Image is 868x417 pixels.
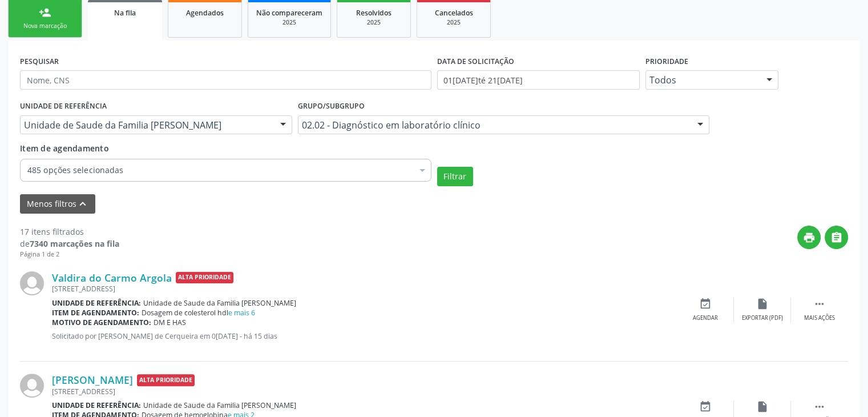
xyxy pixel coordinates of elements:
label: Grupo/Subgrupo [298,98,365,115]
span: Na fila [114,8,136,18]
label: PESQUISAR [20,53,59,70]
i: print [803,231,815,244]
div: Mais ações [804,314,835,322]
img: img [20,271,44,295]
span: Unidade de Saude da Familia [PERSON_NAME] [143,298,296,308]
button:  [825,226,848,249]
div: 2025 [425,18,482,27]
a: [PERSON_NAME] [52,374,133,386]
p: Solicitado por [PERSON_NAME] de Cerqueira em 0[DATE] - há 15 dias [52,331,677,341]
i: event_available [699,400,712,413]
a: Valdira do Carmo Argola [52,271,172,284]
b: Unidade de referência: [52,298,141,308]
span: Resolvidos [356,8,391,18]
span: Item de agendamento [20,143,109,154]
button: Filtrar [437,167,473,186]
div: de [20,238,119,250]
div: [STREET_ADDRESS] [52,284,677,294]
span: Unidade de Saude da Familia [PERSON_NAME] [24,119,269,131]
i:  [830,231,843,244]
input: Selecione um intervalo [437,70,640,90]
span: Agendados [186,8,224,18]
span: Alta Prioridade [176,272,233,284]
div: 2025 [256,18,322,27]
i: keyboard_arrow_up [76,198,89,210]
span: 485 opções selecionadas [27,165,413,176]
span: Unidade de Saude da Familia [PERSON_NAME] [143,400,296,410]
span: Dosagem de colesterol hdl [142,308,255,318]
div: 2025 [345,18,402,27]
b: Motivo de agendamento: [52,318,151,327]
strong: 7340 marcações na fila [30,238,119,249]
i:  [813,400,826,413]
span: DM E HAS [154,318,186,327]
button: Menos filtroskeyboard_arrow_up [20,194,95,214]
input: Nome, CNS [20,70,431,90]
a: e mais 6 [228,308,255,318]
i: insert_drive_file [756,298,769,310]
div: 17 itens filtrados [20,226,119,238]
div: person_add [39,6,51,19]
div: Agendar [693,314,718,322]
button: print [797,226,821,249]
div: Nova marcação [17,22,74,30]
b: Unidade de referência: [52,400,141,410]
i: insert_drive_file [756,400,769,413]
i: event_available [699,298,712,310]
span: 02.02 - Diagnóstico em laboratório clínico [302,119,686,131]
div: Página 1 de 2 [20,250,119,259]
label: Prioridade [645,53,688,70]
span: Cancelados [435,8,473,18]
i:  [813,298,826,310]
b: Item de agendamento: [52,308,139,318]
span: Não compareceram [256,8,322,18]
span: Alta Prioridade [137,374,195,386]
label: UNIDADE DE REFERÊNCIA [20,98,107,115]
span: Todos [649,74,756,86]
div: [STREET_ADDRESS] [52,387,677,396]
div: Exportar (PDF) [742,314,783,322]
label: DATA DE SOLICITAÇÃO [437,53,514,70]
